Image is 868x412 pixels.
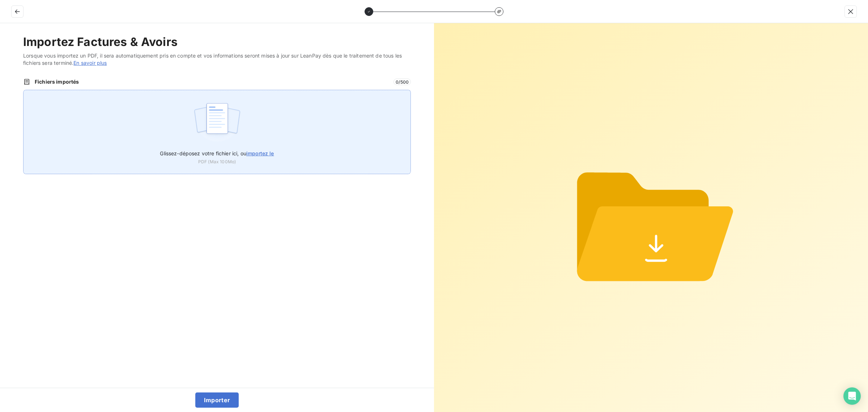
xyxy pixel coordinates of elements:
div: Open Intercom Messenger [843,387,861,405]
span: 0 / 500 [393,79,411,85]
span: Lorsque vous importez un PDF, il sera automatiquement pris en compte et vos informations seront m... [23,52,411,67]
button: Importer [195,392,239,408]
span: importez le [246,150,274,156]
span: PDF (Max 100Mo) [198,159,236,165]
a: En savoir plus [73,60,107,66]
span: Fichiers importés [35,78,389,85]
img: illustration [193,99,241,145]
span: Glissez-déposez votre fichier ici, ou [160,150,274,156]
h2: Importez Factures & Avoirs [23,35,411,49]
